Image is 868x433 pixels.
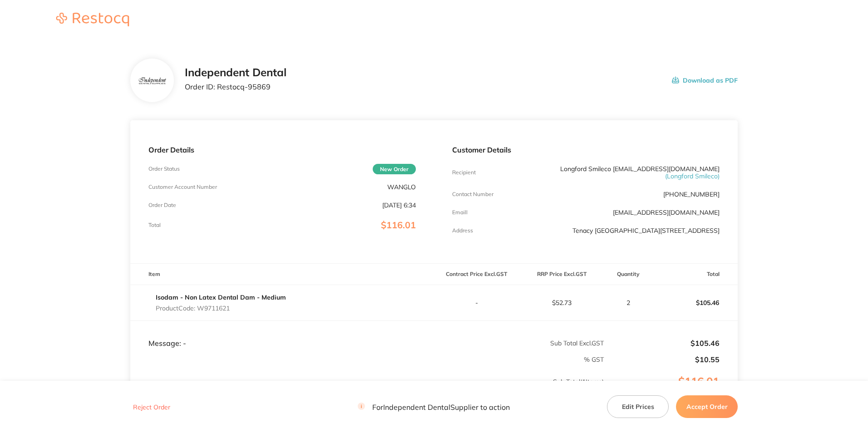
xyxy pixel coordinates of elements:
p: Order Status [148,166,180,172]
p: $105.46 [605,339,720,347]
th: Total [653,264,738,285]
p: Total [148,222,161,228]
p: 2 [605,299,652,306]
p: Sub Total ( 1 Items) [131,378,604,403]
button: Accept Order [676,395,738,418]
img: Restocq logo [47,13,138,26]
p: Contact Number [452,191,493,197]
p: $10.55 [605,355,720,364]
p: [DATE] 6:34 [382,202,416,209]
p: Sub Total Excl. GST [434,340,604,347]
p: Emaill [452,209,468,216]
td: Message: - [130,321,434,348]
p: Customer Details [452,146,720,154]
a: [EMAIL_ADDRESS][DOMAIN_NAME] [613,208,720,216]
h2: Independent Dental [185,66,286,79]
p: $52.73 [519,299,603,306]
button: Reject Order [130,403,173,411]
p: Order Details [148,146,416,154]
p: For Independent Dental Supplier to action [358,403,510,411]
button: Edit Prices [607,395,669,418]
p: Order ID: Restocq- 95869 [185,83,286,91]
p: $116.01 [605,375,737,406]
button: Download as PDF [672,66,738,94]
a: Isodam - Non Latex Dental Dam - Medium [156,293,286,301]
p: Order Date [148,202,176,208]
p: [PHONE_NUMBER] [663,191,720,198]
p: Longford Smileco [EMAIL_ADDRESS][DOMAIN_NAME] [541,165,720,180]
span: ( Longford Smileco ) [665,172,720,180]
th: Quantity [604,264,653,285]
th: Contract Price Excl. GST [434,264,519,285]
th: RRP Price Excl. GST [519,264,604,285]
p: Address [452,227,473,234]
p: Tenacy [GEOGRAPHIC_DATA][STREET_ADDRESS] [572,227,720,234]
th: Item [130,264,434,285]
span: $116.01 [381,219,416,231]
img: bzV5Y2k1dA [137,76,167,85]
span: New Order [373,164,416,174]
a: Restocq logo [47,13,138,28]
p: WANGLO [387,183,416,191]
p: % GST [131,356,604,363]
p: Recipient [452,169,476,176]
p: Product Code: W9711621 [156,305,286,312]
p: $105.46 [653,292,737,314]
p: - [434,299,518,306]
p: Customer Account Number [148,184,217,190]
